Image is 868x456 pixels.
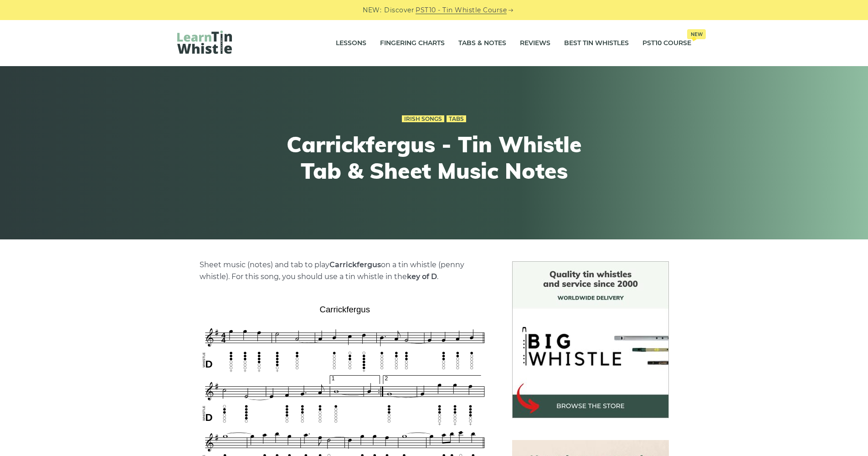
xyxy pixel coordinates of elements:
[447,115,466,123] a: Tabs
[200,259,490,283] p: Sheet music (notes) and tab to play on a tin whistle (penny whistle). For this song, you should u...
[564,32,629,55] a: Best Tin Whistles
[642,32,691,55] a: PST10 CourseNew
[407,272,437,281] strong: key of D
[458,32,506,55] a: Tabs & Notes
[329,260,381,269] strong: Carrickfergus
[687,29,706,39] span: New
[380,32,445,55] a: Fingering Charts
[336,32,366,55] a: Lessons
[177,31,232,54] img: LearnTinWhistle.com
[512,261,669,418] img: BigWhistle Tin Whistle Store
[520,32,550,55] a: Reviews
[402,115,444,123] a: Irish Songs
[267,131,602,184] h1: Carrickfergus - Tin Whistle Tab & Sheet Music Notes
